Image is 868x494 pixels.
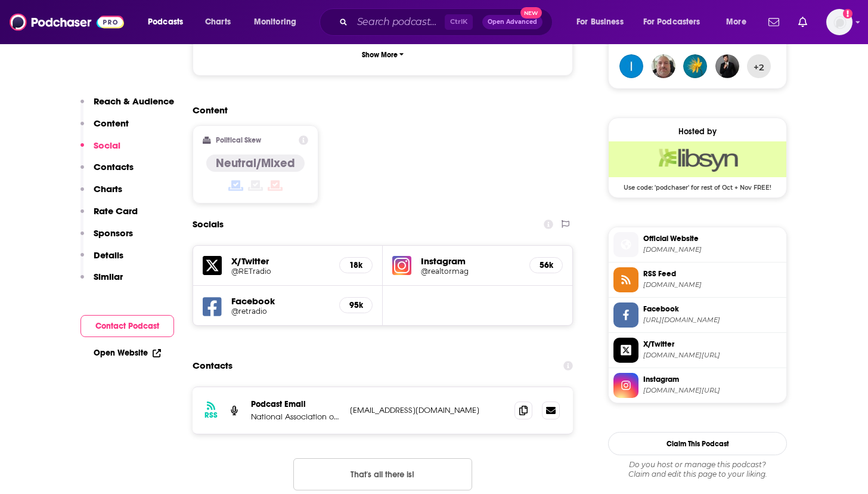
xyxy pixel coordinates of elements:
[94,95,174,107] p: Reach & Audience
[488,19,537,25] span: Open Advanced
[718,13,761,32] button: open menu
[204,410,218,420] h3: RSS
[609,141,786,177] img: Libsyn Deal: Use code: 'podchaser' for rest of Oct + Nov FREE!
[148,14,183,30] span: Podcasts
[568,13,638,32] button: open menu
[10,11,124,33] img: Podchaser - Follow, Share and Rate Podcasts
[652,54,675,78] img: RandyR
[251,399,340,409] p: Podcast Email
[613,232,782,257] a: Official Website[DOMAIN_NAME]
[80,140,120,162] button: Social
[540,260,553,270] h5: 56k
[216,136,261,144] h2: Political Skew
[643,280,782,289] span: feeds.libsyn.com
[94,348,161,358] a: Open Website
[643,233,782,244] span: Official Website
[643,374,782,385] span: Instagram
[94,227,133,239] p: Sponsors
[421,255,520,267] h5: Instagram
[609,177,786,192] span: Use code: 'podchaser' for rest of Oct + Nov FREE!
[609,141,786,190] a: Libsyn Deal: Use code: 'podchaser' for rest of Oct + Nov FREE!
[80,95,174,118] button: Reach & Audience
[643,386,782,395] span: instagram.com/realtormag
[613,373,782,398] a: Instagram[DOMAIN_NAME][URL]
[445,14,473,30] span: Ctrl K
[764,12,784,32] a: Show notifications dropdown
[246,13,312,32] button: open menu
[635,13,718,32] button: open menu
[609,126,786,137] div: Hosted by
[826,9,852,35] span: Logged in as HavasAlexa
[613,302,782,328] a: Facebook[URL][DOMAIN_NAME]
[482,15,542,29] button: Open AdvancedNew
[197,13,238,32] a: Charts
[231,295,330,307] h5: Facebook
[421,267,520,276] a: @realtormag
[94,271,123,282] p: Similar
[643,339,782,350] span: X/Twitter
[80,271,123,293] button: Similar
[254,14,296,30] span: Monitoring
[352,13,445,32] input: Search podcasts, credits, & more...
[362,51,398,59] p: Show More
[643,351,782,360] span: twitter.com/RETradio
[231,307,330,316] a: @retradio
[94,249,123,261] p: Details
[726,14,746,30] span: More
[643,304,782,314] span: Facebook
[216,156,295,171] h4: Neutral/Mixed
[747,54,771,78] button: +2
[392,256,411,275] img: iconImage
[80,249,123,271] button: Details
[80,227,133,249] button: Sponsors
[94,140,120,151] p: Social
[80,161,134,183] button: Contacts
[80,315,174,337] button: Contact Podcast
[843,9,852,18] svg: Add a profile image
[80,183,122,205] button: Charts
[193,104,563,116] h2: Content
[293,458,472,490] button: Nothing here.
[576,14,624,30] span: For Business
[826,9,852,35] img: User Profile
[643,316,782,325] span: https://www.facebook.com/retradio
[793,12,812,32] a: Show notifications dropdown
[94,118,129,129] p: Content
[643,245,782,254] span: nar.realtor
[715,54,739,78] img: JohirMia
[608,460,787,470] span: Do you host or manage this podcast?
[683,54,707,78] img: heidipallares
[203,44,563,66] button: Show More
[80,205,138,227] button: Rate Card
[520,7,542,18] span: New
[251,412,340,422] p: National Association of REALTORS®
[826,9,852,35] button: Show profile menu
[94,161,134,172] p: Contacts
[643,268,782,279] span: RSS Feed
[643,14,700,30] span: For Podcasters
[608,432,787,455] button: Claim This Podcast
[80,118,129,140] button: Content
[231,267,330,276] a: @RETradio
[231,255,330,267] h5: X/Twitter
[613,338,782,363] a: X/Twitter[DOMAIN_NAME][URL]
[94,183,122,194] p: Charts
[193,213,224,236] h2: Socials
[139,13,199,32] button: open menu
[608,460,787,479] div: Claim and edit this page to your liking.
[205,14,231,30] span: Charts
[193,354,232,377] h2: Contacts
[349,260,362,270] h5: 18k
[350,405,505,415] p: [EMAIL_ADDRESS][DOMAIN_NAME]
[619,54,643,78] img: ibrahimhasanrabby
[349,300,362,310] h5: 95k
[94,205,138,217] p: Rate Card
[331,8,564,36] div: Search podcasts, credits, & more...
